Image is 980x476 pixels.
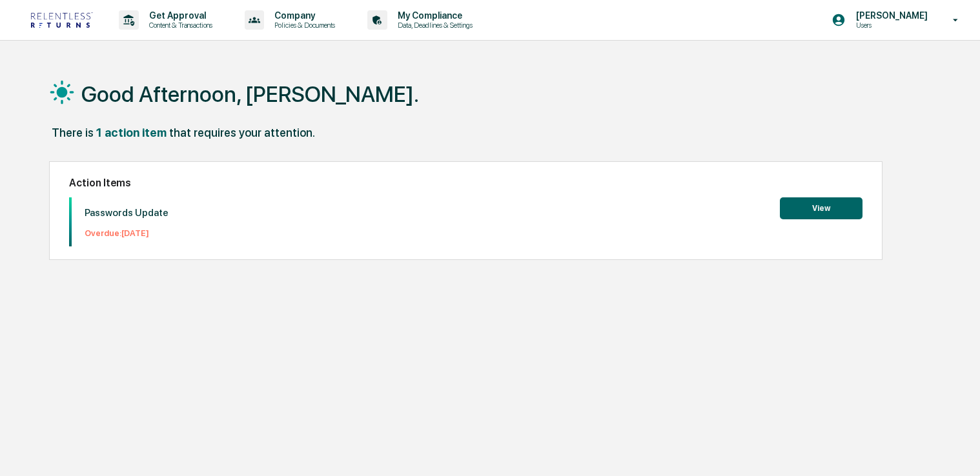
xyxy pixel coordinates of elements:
p: Users [846,21,934,30]
div: that requires your attention. [169,126,315,139]
p: [PERSON_NAME] [846,10,934,21]
h2: Action Items [69,177,863,189]
p: Content & Transactions [139,21,219,30]
a: View [780,201,863,213]
p: Company [264,10,342,21]
img: logo [31,12,93,28]
div: 1 action item [96,126,167,139]
p: Passwords Update [85,207,168,219]
p: Policies & Documents [264,21,342,30]
p: Data, Deadlines & Settings [387,21,479,30]
div: There is [52,126,94,139]
p: My Compliance [387,10,479,21]
p: Get Approval [139,10,219,21]
p: Overdue: [DATE] [85,228,168,238]
h1: Good Afternoon, [PERSON_NAME]. [81,81,419,107]
button: View [780,197,863,219]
